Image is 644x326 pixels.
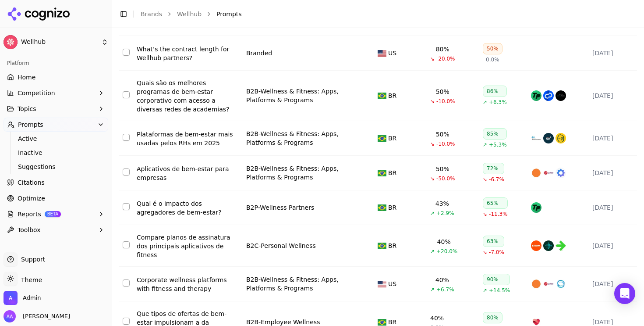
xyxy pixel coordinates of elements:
a: Plataformas de bem-estar mais usadas pelos RHs em 2025 [137,130,239,147]
span: Reports [18,210,41,219]
img: peloton [556,240,566,251]
div: [DATE] [592,241,633,250]
a: B2B-Wellness & Fitness: Apps, Platforms & Programs [246,129,360,147]
span: +14.5% [489,287,510,294]
span: BR [388,203,396,212]
button: Select row 44 [123,318,130,325]
span: ↘ [483,211,487,218]
button: Topics [4,102,108,116]
span: US [388,49,396,57]
img: woliba [543,133,554,143]
div: 65% [483,197,508,209]
div: [DATE] [592,134,633,143]
img: totalpass [531,202,541,213]
span: +2.9% [436,210,454,217]
a: Inactive [14,147,98,159]
span: ↗ [430,286,435,293]
a: B2B-Wellness & Fitness: Apps, Platforms & Programs [246,87,360,104]
img: BR flag [378,243,386,249]
span: ↘ [483,176,487,183]
span: -10.0% [436,98,455,105]
a: Citations [4,176,108,190]
div: 80% [483,312,502,323]
button: Select row 41 [123,203,130,210]
span: ↘ [430,55,435,62]
div: 80% [436,45,449,54]
button: ReportsBETA [4,207,108,221]
img: BR flag [378,319,386,326]
span: BR [388,134,396,143]
a: Corporate wellness platforms with fitness and therapy [137,276,239,293]
a: Home [4,70,108,84]
span: ↘ [430,175,435,182]
span: ↗ [430,248,435,255]
span: BR [388,91,396,100]
span: Toolbox [18,226,41,234]
div: 40% [435,276,449,284]
span: Active [18,134,94,143]
button: Open user button [4,310,70,322]
span: Inactive [18,148,94,157]
a: Active [14,133,98,145]
div: 63% [483,236,504,247]
span: Support [18,255,45,264]
nav: breadcrumb [141,10,619,18]
img: Alp Aysan [4,310,16,322]
a: Quais são os melhores programas de bem-estar corporativo com acesso a diversas redes de academias? [137,79,239,114]
span: ↗ [430,210,435,217]
div: 50% [483,43,502,54]
span: -7.0% [489,249,504,256]
button: Select row 40 [123,168,130,176]
div: [DATE] [592,279,633,288]
span: Competition [18,89,55,97]
span: -11.3% [489,211,507,218]
img: virgin pulse [543,279,554,289]
button: Open organization switcher [4,291,41,305]
img: Admin [4,291,18,305]
div: 50% [436,165,449,173]
span: Wellhub [21,38,98,46]
a: B2P-Wellness Partners [246,203,314,212]
span: 0.0% [486,56,499,63]
img: wellpass [556,90,566,101]
a: Wellhub [177,10,202,18]
img: totalpass [531,90,541,101]
button: Select row 37 [123,49,130,56]
button: Select row 42 [123,241,130,248]
button: Select row 39 [123,134,130,141]
span: BETA [45,211,61,217]
span: Suggestions [18,162,94,171]
span: [PERSON_NAME] [19,312,70,320]
span: US [388,279,396,288]
div: 40% [437,237,451,246]
span: ↘ [430,140,435,147]
span: ↘ [483,249,487,256]
button: Prompts [4,118,108,132]
a: Aplicativos de bem-estar para empresas [137,165,239,182]
div: [DATE] [592,91,633,100]
div: 90% [483,274,510,285]
span: +6.3% [489,99,507,106]
span: ↗ [483,141,487,148]
span: Citations [18,178,45,187]
span: Topics [18,104,36,113]
img: BR flag [378,204,386,211]
a: Branded [246,49,272,57]
img: calm [556,168,566,178]
span: Home [18,73,35,82]
img: BR flag [378,135,386,142]
img: US flag [378,50,386,57]
div: 50% [436,130,449,139]
div: 43% [435,199,449,208]
div: B2B-Wellness & Fitness: Apps, Platforms & Programs [246,164,360,182]
div: [DATE] [592,168,633,177]
img: Wellhub [4,35,18,49]
div: 86% [483,86,507,97]
img: lifedojo [556,279,566,289]
a: B2C-Personal Wellness [246,241,316,250]
img: virgin pulse [543,168,554,178]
